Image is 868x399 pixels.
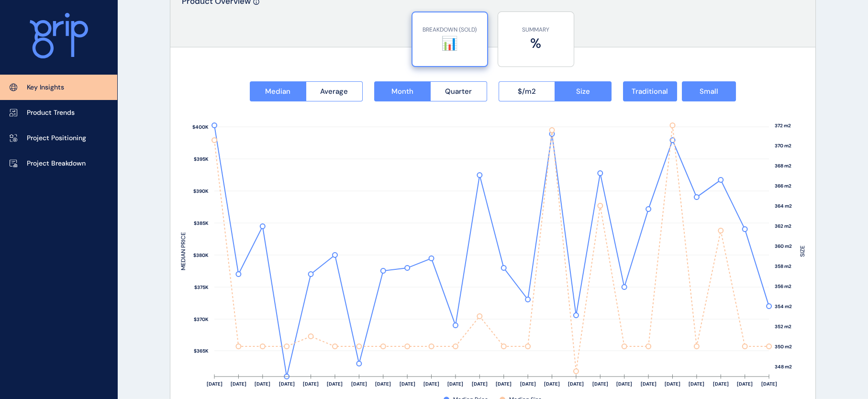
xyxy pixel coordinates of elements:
[430,81,487,101] button: Quarter
[518,87,536,96] span: $/m2
[27,108,75,118] p: Product Trends
[775,122,791,129] text: 372 m2
[374,81,431,101] button: Month
[623,81,677,101] button: Traditional
[775,323,791,330] text: 352 m2
[503,26,569,34] p: SUMMARY
[503,34,569,53] label: %
[775,183,791,189] text: 366 m2
[775,364,792,370] text: 348 m2
[265,87,290,96] span: Median
[320,87,348,96] span: Average
[445,87,472,96] span: Quarter
[775,243,792,249] text: 360 m2
[306,81,363,101] button: Average
[417,26,482,34] p: BREAKDOWN (SOLD)
[775,203,792,209] text: 364 m2
[775,223,791,229] text: 362 m2
[682,81,736,101] button: Small
[417,34,482,53] label: 📊
[576,87,590,96] span: Size
[775,163,791,169] text: 368 m2
[775,344,792,350] text: 350 m2
[499,81,555,101] button: $/m2
[555,81,612,101] button: Size
[775,143,791,149] text: 370 m2
[775,283,791,289] text: 356 m2
[775,263,791,269] text: 358 m2
[27,83,64,92] p: Key Insights
[632,87,668,96] span: Traditional
[775,303,792,310] text: 354 m2
[391,87,413,96] span: Month
[799,245,806,256] text: SIZE
[700,87,718,96] span: Small
[27,133,86,143] p: Project Positioning
[27,159,86,168] p: Project Breakdown
[250,81,306,101] button: Median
